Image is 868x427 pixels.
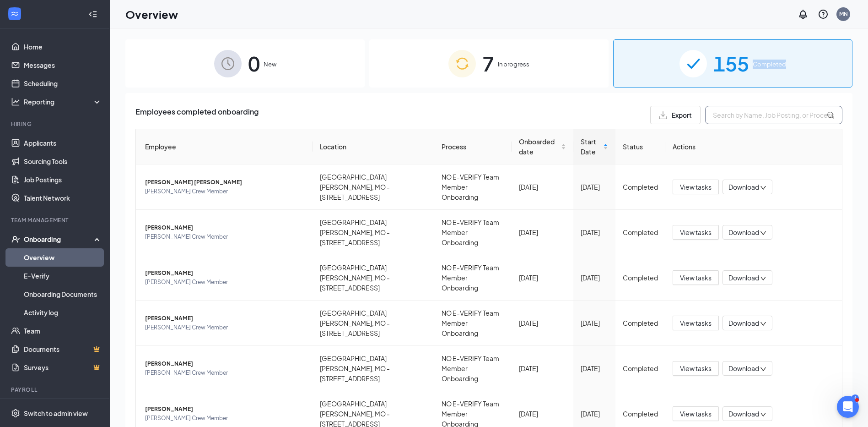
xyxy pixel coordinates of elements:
[24,303,102,322] a: Activity log
[24,38,102,56] a: Home
[24,134,102,152] a: Applicants
[519,409,566,419] div: [DATE]
[313,301,434,346] td: [GEOGRAPHIC_DATA][PERSON_NAME], MO - [STREET_ADDRESS]
[248,48,260,79] span: 0
[313,210,434,255] td: [GEOGRAPHIC_DATA][PERSON_NAME], MO - [STREET_ADDRESS]
[623,409,658,419] div: Completed
[650,106,701,124] button: Export
[145,405,305,414] span: [PERSON_NAME]
[434,255,512,301] td: NO E-VERIFY Team Member Onboarding
[519,363,566,373] div: [DATE]
[145,414,305,423] span: [PERSON_NAME] Crew Member
[673,180,719,194] button: View tasks
[519,227,566,237] div: [DATE]
[623,182,658,192] div: Completed
[728,182,759,192] span: Download
[10,9,19,18] svg: WorkstreamLogo
[11,386,100,394] div: Payroll
[434,301,512,346] td: NO E-VERIFY Team Member Onboarding
[760,366,766,372] span: down
[615,129,665,164] th: Status
[581,318,608,328] div: [DATE]
[581,363,608,373] div: [DATE]
[145,178,305,187] span: [PERSON_NAME] [PERSON_NAME]
[728,409,759,419] span: Download
[24,248,102,267] a: Overview
[581,182,608,192] div: [DATE]
[680,273,712,283] span: View tasks
[760,275,766,282] span: down
[145,223,305,232] span: [PERSON_NAME]
[145,359,305,368] span: [PERSON_NAME]
[512,129,573,164] th: Onboarded date
[24,170,102,189] a: Job Postings
[313,129,434,164] th: Location
[264,60,276,69] span: New
[672,112,692,118] span: Export
[125,6,178,22] h1: Overview
[434,210,512,255] td: NO E-VERIFY Team Member Onboarding
[24,340,102,358] a: DocumentsCrown
[760,230,766,236] span: down
[11,235,20,244] svg: UserCheck
[680,409,712,419] span: View tasks
[680,182,712,192] span: View tasks
[665,129,842,164] th: Actions
[728,273,759,283] span: Download
[145,368,305,378] span: [PERSON_NAME] Crew Member
[581,137,601,157] span: Start Date
[88,10,97,19] svg: Collapse
[519,137,559,157] span: Onboarded date
[24,322,102,340] a: Team
[519,182,566,192] div: [DATE]
[680,227,712,237] span: View tasks
[519,318,566,328] div: [DATE]
[145,278,305,287] span: [PERSON_NAME] Crew Member
[434,129,512,164] th: Process
[581,227,608,237] div: [DATE]
[11,216,100,224] div: Team Management
[728,228,759,237] span: Download
[24,285,102,303] a: Onboarding Documents
[728,318,759,328] span: Download
[11,120,100,128] div: Hiring
[313,346,434,391] td: [GEOGRAPHIC_DATA][PERSON_NAME], MO - [STREET_ADDRESS]
[837,396,859,418] iframe: Intercom live chat
[623,363,658,373] div: Completed
[623,227,658,237] div: Completed
[136,129,313,164] th: Employee
[313,164,434,210] td: [GEOGRAPHIC_DATA][PERSON_NAME], MO - [STREET_ADDRESS]
[673,225,719,240] button: View tasks
[673,406,719,421] button: View tasks
[623,318,658,328] div: Completed
[434,346,512,391] td: NO E-VERIFY Team Member Onboarding
[434,164,512,210] td: NO E-VERIFY Team Member Onboarding
[680,363,712,373] span: View tasks
[798,9,809,20] svg: Notifications
[24,56,102,74] a: Messages
[680,318,712,328] span: View tasks
[11,97,20,106] svg: Analysis
[760,321,766,327] span: down
[145,314,305,323] span: [PERSON_NAME]
[24,97,102,106] div: Reporting
[145,323,305,332] span: [PERSON_NAME] Crew Member
[818,9,829,20] svg: QuestionInfo
[713,48,749,79] span: 155
[760,185,766,191] span: down
[581,273,608,283] div: [DATE]
[24,235,94,244] div: Onboarding
[760,411,766,418] span: down
[24,358,102,377] a: SurveysCrown
[623,273,658,283] div: Completed
[24,152,102,170] a: Sourcing Tools
[145,187,305,196] span: [PERSON_NAME] Crew Member
[728,364,759,373] span: Download
[839,10,848,18] div: MN
[852,394,859,402] div: 4
[519,273,566,283] div: [DATE]
[24,189,102,207] a: Talent Network
[581,409,608,419] div: [DATE]
[135,106,259,124] span: Employees completed onboarding
[705,106,842,124] input: Search by Name, Job Posting, or Process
